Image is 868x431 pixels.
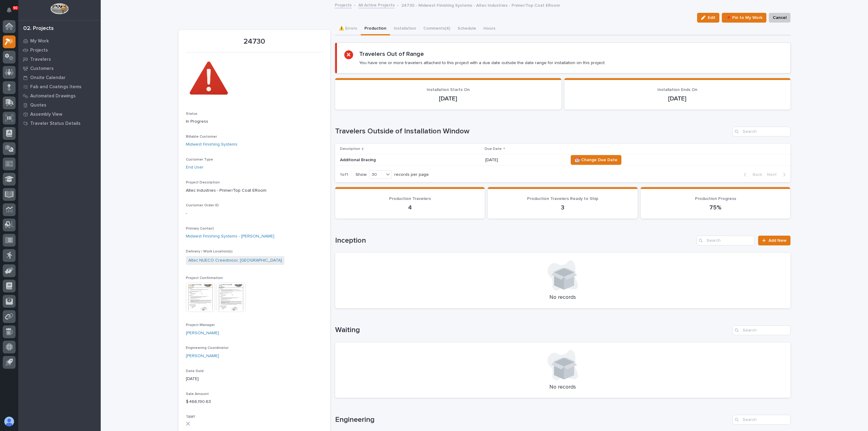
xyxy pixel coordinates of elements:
p: [DATE] [572,95,783,102]
span: Production Travelers Ready to Ship [527,197,598,201]
p: - [186,210,323,217]
h1: Travelers Outside of Installation Window [335,127,730,136]
p: 24730 - Midwest Finishing Systems - Altec Industries - Primer/Top Coat ERoom [401,2,560,8]
span: Installation Starts On [427,88,470,92]
p: Automated Drawings [30,93,76,99]
p: [DATE] [186,376,323,382]
p: 90 [13,6,17,10]
span: Next [767,172,780,177]
p: 24730 [186,37,323,46]
a: Add New [758,236,790,245]
a: Travelers [18,55,101,64]
span: Project Description [186,181,220,184]
p: 1 of 1 [335,167,353,182]
div: 02. Projects [23,25,54,32]
p: Quotes [30,103,46,108]
button: Comments (4) [420,23,454,35]
a: Assembly View [18,110,101,119]
a: Automated Drawings [18,91,101,100]
button: 📌 Pin to My Work [722,13,766,23]
a: Midwest Finishing Systems - [PERSON_NAME] [186,233,274,240]
span: Add New [769,238,787,243]
p: Description [340,146,360,152]
button: users-avatar [3,415,16,428]
button: ⚠️ Errors [335,23,361,35]
p: records per page [394,172,429,177]
button: Cancel [769,13,790,23]
button: Production [361,23,390,35]
p: In Progress [186,118,323,125]
span: Installation Ends On [657,88,697,92]
button: Notifications [3,4,16,16]
p: 4 [342,204,478,211]
span: 📆 Change Due Date [575,156,617,164]
h1: Inception [335,236,694,245]
p: [DATE] [485,158,563,163]
p: Travelers [30,57,51,62]
span: Primary Contact [186,227,214,230]
span: Cancel [773,14,787,21]
p: 75% [648,204,783,211]
p: No records [342,294,783,301]
button: Installation [390,23,420,35]
div: Notifications90 [8,7,16,17]
span: 📌 Pin to My Work [726,14,762,21]
button: Next [765,172,790,177]
p: Altec Industries - Primer/Top Coat ERoom [186,187,323,194]
input: Search [732,415,790,425]
button: Schedule [454,23,480,35]
p: No records [342,384,783,391]
p: My Work [30,38,49,44]
a: Midwest Finishing Systems [186,141,237,148]
a: Projects [335,1,352,8]
tr: Additional Bracing[DATE]📆 Change Due Date [335,154,790,166]
a: Onsite Calendar [18,73,101,82]
p: Onsite Calendar [30,75,66,81]
a: Quotes [18,100,101,110]
a: My Work [18,36,101,45]
span: Billable Customer [186,135,217,139]
h1: Waiting [335,326,730,335]
button: Back [739,172,765,177]
a: Fab and Coatings Items [18,82,101,91]
a: All Active Projects [358,1,395,8]
span: Sale Amount [186,392,209,396]
p: $ 466,190.63 [186,399,323,405]
span: Engineering Coordinator [186,346,229,350]
p: 3 [495,204,630,211]
span: Production Travelers [389,197,431,201]
button: 📆 Change Due Date [571,155,621,165]
span: T&M? [186,415,195,419]
input: Search [732,325,790,335]
p: Additional Bracing [340,158,447,163]
a: [PERSON_NAME] [186,353,219,359]
span: Date Sold [186,369,204,373]
button: Edit [697,13,719,23]
h1: Engineering [335,415,730,424]
a: End User [186,164,204,171]
p: [DATE] [342,95,554,102]
a: Projects [18,45,101,55]
span: Customer Order ID [186,204,219,207]
input: Search [696,236,754,245]
span: Back [749,172,762,177]
span: Status [186,112,197,116]
p: Assembly View [30,112,62,117]
span: Delivery / Work Location(s) [186,250,233,253]
p: Fab and Coatings Items [30,84,81,90]
p: Traveler Status Details [30,121,81,126]
span: Customer Type [186,158,213,161]
input: Search [732,127,790,136]
button: Hours [480,23,499,35]
div: 30 [369,172,384,178]
span: Project Manager [186,323,215,327]
p: Due Date [485,146,502,152]
p: You have one or more travelers attached to this project with a due date outside the date range fo... [359,60,606,66]
span: Project Confirmation [186,276,223,280]
a: Altec NUECO Creedmoor, [GEOGRAPHIC_DATA] [188,257,282,264]
a: Traveler Status Details [18,119,101,128]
